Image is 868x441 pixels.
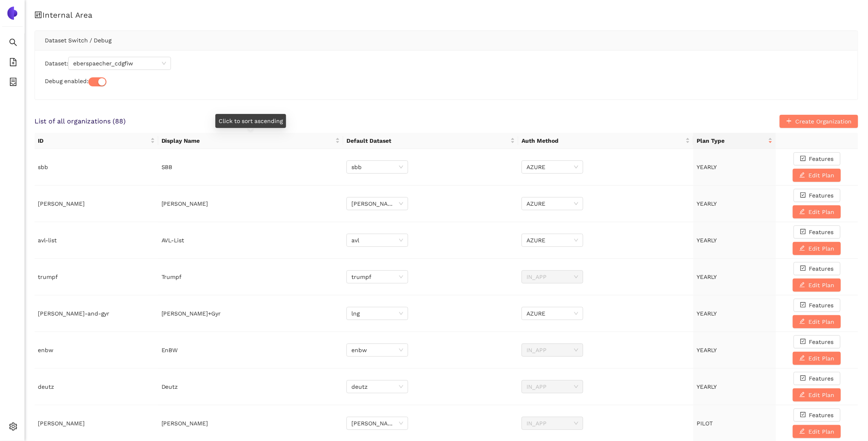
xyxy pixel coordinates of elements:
td: deutz [35,369,158,405]
span: Edit Plan [808,281,834,290]
span: check-square [800,375,806,382]
img: Logo [6,7,19,20]
span: avl [351,234,403,246]
th: this column's title is Default Dataset,this column is sortable [343,133,518,149]
td: YEARLY [693,149,776,186]
td: YEARLY [693,222,776,259]
span: lng [351,307,403,320]
span: edit [799,355,805,362]
button: editEdit Plan [793,425,841,438]
span: edit [799,245,805,252]
span: Edit Plan [808,171,834,180]
span: check-square [800,265,806,272]
span: plus [786,118,792,125]
td: avl-list [35,222,158,259]
span: Edit Plan [808,317,834,326]
span: check-square [800,302,806,309]
span: Features [809,227,834,237]
span: AZURE [526,161,578,173]
span: trumpf [351,271,403,283]
span: edit [799,318,805,325]
h1: Internal Area [35,10,858,21]
span: Create Organization [795,117,852,126]
button: editEdit Plan [793,315,841,328]
button: check-squareFeatures [794,299,840,312]
span: Features [809,154,834,163]
span: brose [351,197,403,210]
span: sbb [351,161,403,173]
button: editEdit Plan [793,352,841,365]
span: Features [809,191,834,200]
button: check-squareFeatures [794,372,840,385]
th: this column's title is Auth Method,this column is sortable [518,133,693,149]
span: setting [9,420,17,436]
td: [PERSON_NAME] [158,186,344,222]
span: Edit Plan [808,354,834,363]
td: trumpf [35,259,158,295]
span: IN_APP [526,417,578,429]
div: Click to sort ascending [215,114,286,128]
span: edit [799,428,805,435]
span: control [35,11,42,19]
span: Features [809,264,834,273]
span: draeger [351,417,403,429]
span: Display Name [162,136,334,145]
span: Edit Plan [808,244,834,253]
span: Plan Type [697,136,766,145]
span: container [9,75,17,91]
span: Edit Plan [808,427,834,436]
span: Features [809,337,834,346]
span: IN_APP [526,344,578,356]
span: IN_APP [526,381,578,393]
td: YEARLY [693,259,776,295]
span: AZURE [526,234,578,246]
span: check-square [800,192,806,199]
span: edit [799,209,805,215]
span: edit [799,282,805,288]
td: YEARLY [693,295,776,332]
button: check-squareFeatures [794,189,840,202]
button: plusCreate Organization [780,115,858,128]
td: enbw [35,332,158,369]
td: AVL-List [158,222,344,259]
button: check-squareFeatures [794,262,840,275]
span: check-square [800,156,806,162]
div: Debug enabled: [45,77,848,86]
button: check-squareFeatures [794,409,840,422]
span: Auth Method [522,136,684,145]
td: YEARLY [693,332,776,369]
span: Features [809,411,834,420]
td: [PERSON_NAME] [35,186,158,222]
td: YEARLY [693,186,776,222]
span: check-square [800,229,806,235]
div: Dataset Switch / Debug [45,31,848,50]
span: check-square [800,412,806,418]
span: Edit Plan [808,390,834,399]
td: SBB [158,149,344,186]
span: List of all organizations ( 88 ) [35,117,126,126]
td: [PERSON_NAME]+Gyr [158,295,344,332]
span: IN_APP [526,271,578,283]
button: editEdit Plan [793,205,841,218]
span: Features [809,301,834,310]
span: deutz [351,381,403,393]
td: Deutz [158,369,344,405]
span: AZURE [526,307,578,320]
span: Default Dataset [346,136,509,145]
td: [PERSON_NAME]-and-gyr [35,295,158,332]
span: file-add [9,55,17,72]
div: Dataset: [45,57,848,70]
span: edit [799,392,805,398]
button: editEdit Plan [793,242,841,255]
td: YEARLY [693,369,776,405]
button: check-squareFeatures [794,152,840,165]
button: editEdit Plan [793,388,841,402]
button: editEdit Plan [793,169,841,182]
span: Edit Plan [808,207,834,216]
button: check-squareFeatures [794,225,840,239]
th: this column's title is Display Name,this column is sortable [158,133,344,149]
span: enbw [351,344,403,356]
td: Trumpf [158,259,344,295]
button: check-squareFeatures [794,335,840,348]
span: edit [799,172,805,179]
